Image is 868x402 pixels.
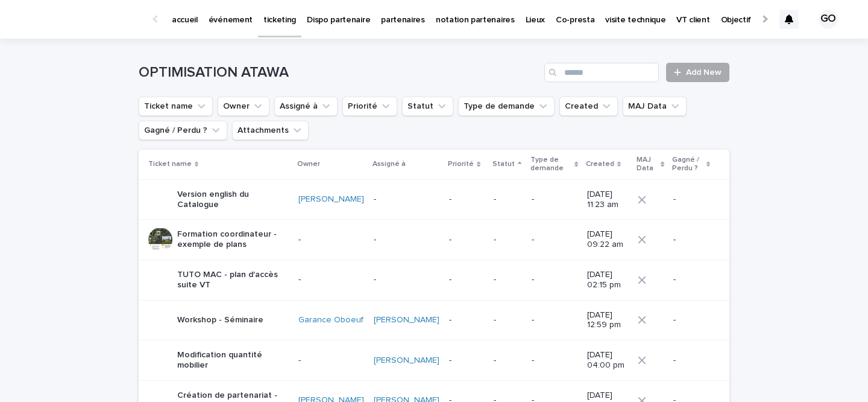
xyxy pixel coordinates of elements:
[494,235,522,245] p: -
[559,97,618,116] button: Created
[449,356,484,366] p: -
[374,275,439,285] p: -
[139,260,729,300] tr: TUTO MAC - plan d'accès suite VT-----[DATE] 02:15 pm-
[139,64,539,81] h1: OPTIMISATION ATAWA
[492,158,515,171] p: Statut
[374,315,439,325] a: [PERSON_NAME]
[686,68,722,77] span: Add New
[298,315,363,325] a: Garance Oboeuf
[666,63,729,82] a: Add New
[298,194,364,205] a: [PERSON_NAME]
[673,235,710,245] p: -
[139,300,729,340] tr: Workshop - SéminaireGarance Oboeuf [PERSON_NAME] ---[DATE] 12:59 pm-
[532,275,577,285] p: -
[139,220,729,260] tr: Formation coordinateur - exemple de plans-----[DATE] 09:22 am-
[532,356,577,366] p: -
[373,158,406,171] p: Assigné à
[532,194,577,205] p: -
[298,356,364,366] p: -
[342,97,397,116] button: Priorité
[587,190,629,210] p: [DATE] 11:23 am
[673,356,710,366] p: -
[298,275,364,285] p: -
[24,7,141,31] img: Ls34BcGeRexTGTNfXpUC
[374,235,439,245] p: -
[672,153,703,176] p: Gagné / Perdu ?
[494,315,522,325] p: -
[673,315,710,325] p: -
[494,356,522,366] p: -
[177,190,289,210] p: Version english du Catalogue
[623,97,687,116] button: MAJ Data
[587,270,629,290] p: [DATE] 02:15 pm
[458,97,555,116] button: Type de demande
[177,350,289,371] p: Modification quantité mobilier
[374,194,439,205] p: -
[218,97,269,116] button: Owner
[139,179,729,220] tr: Version english du Catalogue[PERSON_NAME] ----[DATE] 11:23 am-
[177,229,289,250] p: Formation coordinateur - exemple de plans
[530,153,571,176] p: Type de demande
[587,350,629,371] p: [DATE] 04:00 pm
[637,153,658,176] p: MAJ Data
[544,63,659,82] input: Search
[402,97,453,116] button: Statut
[449,194,484,205] p: -
[449,275,484,285] p: -
[819,10,838,29] div: GO
[673,194,710,205] p: -
[587,310,629,331] p: [DATE] 12:59 pm
[139,340,729,381] tr: Modification quantité mobilier-[PERSON_NAME] ---[DATE] 04:00 pm-
[448,158,474,171] p: Priorité
[673,275,710,285] p: -
[232,121,309,140] button: Attachments
[494,275,522,285] p: -
[586,158,614,171] p: Created
[177,270,289,290] p: TUTO MAC - plan d'accès suite VT
[449,315,484,325] p: -
[297,158,320,171] p: Owner
[532,235,577,245] p: -
[139,97,213,116] button: Ticket name
[139,121,227,140] button: Gagné / Perdu ?
[298,235,364,245] p: -
[494,194,522,205] p: -
[532,315,577,325] p: -
[148,158,192,171] p: Ticket name
[587,229,629,250] p: [DATE] 09:22 am
[449,235,484,245] p: -
[177,315,263,325] p: Workshop - Séminaire
[274,97,338,116] button: Assigné à
[374,356,439,366] a: [PERSON_NAME]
